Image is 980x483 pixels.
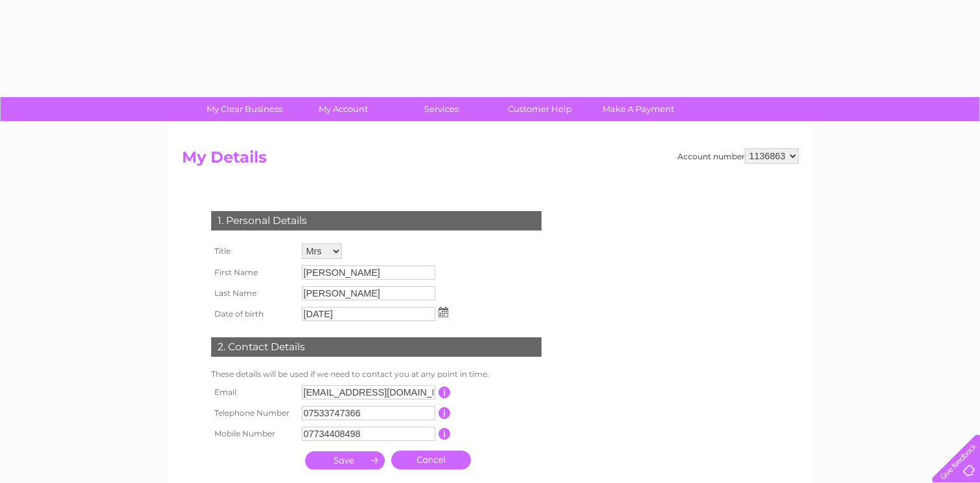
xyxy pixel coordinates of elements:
a: My Account [290,97,396,121]
th: Telephone Number [208,403,299,423]
th: First Name [208,262,299,283]
div: Account number [678,148,799,164]
div: 2. Contact Details [211,337,541,357]
a: Customer Help [486,97,593,121]
a: Services [388,97,495,121]
input: Information [439,428,451,440]
img: ... [439,307,448,317]
th: Mobile Number [208,423,299,444]
input: Information [439,387,451,398]
a: Cancel [391,451,471,469]
a: My Clear Business [191,97,298,121]
div: 1. Personal Details [211,211,541,230]
a: Make A Payment [585,97,692,121]
td: These details will be used if we need to contact you at any point in time. [208,366,545,382]
th: Last Name [208,283,299,304]
th: Email [208,382,299,403]
input: Submit [305,451,385,469]
th: Date of birth [208,304,299,324]
th: Title [208,240,299,262]
input: Information [439,407,451,419]
h2: My Details [182,148,799,173]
